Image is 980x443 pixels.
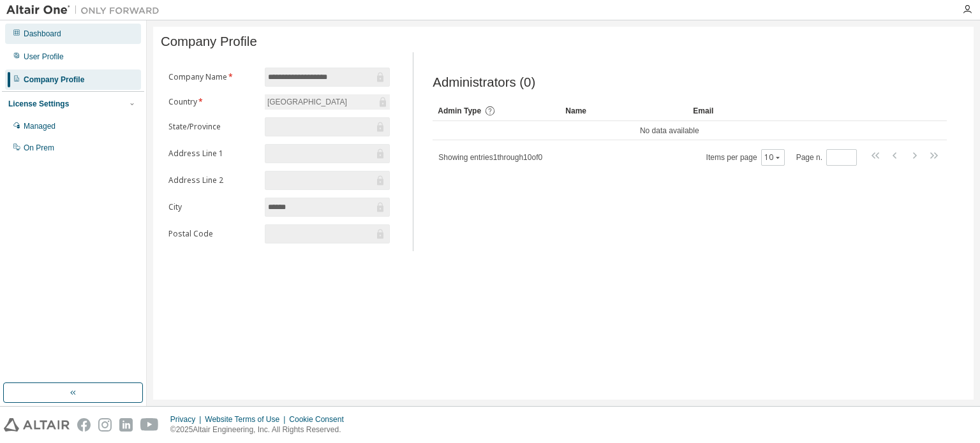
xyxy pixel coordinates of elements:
label: Postal Code [168,229,257,239]
label: Country [168,97,257,107]
div: Privacy [170,414,205,425]
img: Altair One [6,4,166,17]
label: Company Name [168,72,257,82]
label: City [168,202,257,212]
label: State/Province [168,122,257,132]
div: [GEOGRAPHIC_DATA] [265,95,349,109]
div: Name [565,101,683,121]
div: User Profile [24,52,64,62]
td: No data available [433,121,906,140]
span: Administrators (0) [433,75,535,90]
span: Company Profile [161,34,257,49]
div: Email [693,101,810,121]
span: Admin Type [438,106,481,115]
img: youtube.svg [140,418,159,432]
div: Cookie Consent [289,414,351,425]
div: On Prem [24,143,54,153]
img: altair_logo.svg [4,418,70,432]
div: [GEOGRAPHIC_DATA] [265,94,390,110]
label: Address Line 2 [168,175,257,185]
div: Company Profile [24,75,84,85]
span: Page n. [796,149,857,166]
label: Address Line 1 [168,149,257,159]
img: linkedin.svg [119,418,133,432]
button: 10 [764,152,782,163]
div: Website Terms of Use [205,414,289,425]
img: facebook.svg [77,418,91,432]
img: instagram.svg [98,418,112,432]
div: License Settings [8,99,69,109]
div: Dashboard [24,29,61,39]
p: © 2025 Altair Engineering, Inc. All Rights Reserved. [170,425,352,435]
div: Managed [24,121,56,131]
span: Items per page [706,149,785,166]
span: Showing entries 1 through 10 of 0 [438,153,542,162]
